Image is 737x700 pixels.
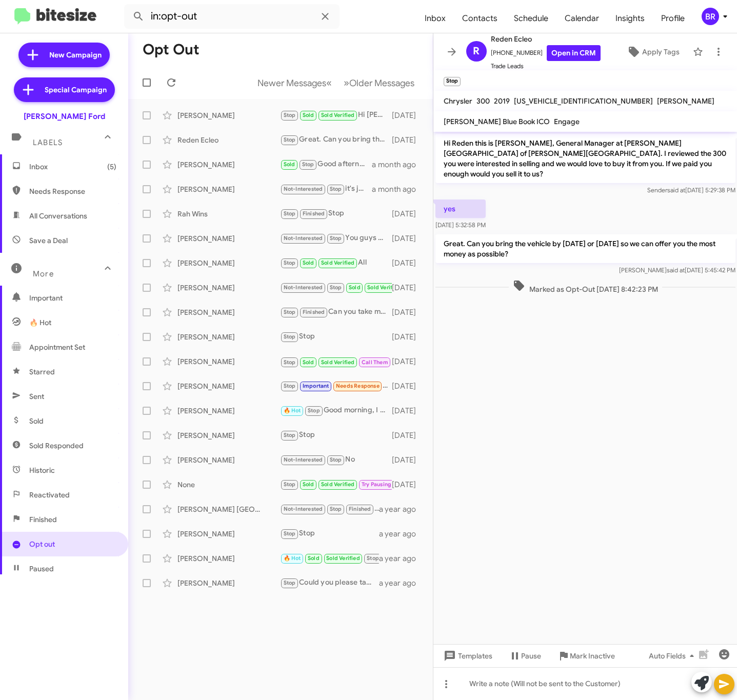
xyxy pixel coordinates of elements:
[124,4,340,29] input: Search
[280,528,379,539] div: Stop
[284,284,323,291] span: Not-Interested
[556,4,607,33] span: Calendar
[177,479,280,490] div: None
[321,112,355,118] span: Sold Verified
[29,490,70,500] span: Reactivated
[321,359,355,366] span: Sold Verified
[321,481,355,488] span: Sold Verified
[554,117,580,126] span: Engage
[508,279,662,294] span: Marked as Opt-Out [DATE] 8:42:23 PM
[29,465,55,475] span: Historic
[177,283,280,293] div: [PERSON_NAME]
[177,529,280,539] div: [PERSON_NAME]
[308,407,320,414] span: Stop
[280,478,392,490] div: Please stop texting. We are going to purchase a van for my school, but I'm not the person who is ...
[284,186,323,192] span: Not-Interested
[280,183,372,195] div: it's just been a busy couple weeks and I've not been able to check it out
[549,647,623,665] button: Mark Inactive
[284,235,323,242] span: Not-Interested
[435,221,486,229] span: [DATE] 5:32:58 PM
[349,284,361,291] span: Sold
[349,77,414,89] span: Older Messages
[303,259,314,266] span: Sold
[392,283,425,293] div: [DATE]
[367,555,379,562] span: Stop
[379,578,425,588] div: a year ago
[392,406,425,416] div: [DATE]
[177,307,280,317] div: [PERSON_NAME]
[177,553,280,564] div: [PERSON_NAME]
[177,430,280,441] div: [PERSON_NAME]
[392,258,425,268] div: [DATE]
[303,481,314,488] span: Sold
[29,539,55,549] span: Opt out
[177,135,280,145] div: Reden Ecleo
[284,136,296,143] span: Stop
[303,112,314,118] span: Sold
[607,4,653,33] a: Insights
[29,317,51,328] span: 🔥 Hot
[392,110,425,121] div: [DATE]
[177,504,280,514] div: [PERSON_NAME] [GEOGRAPHIC_DATA]
[303,210,325,217] span: Finished
[284,530,296,537] span: Stop
[252,72,421,93] nav: Page navigation example
[330,456,342,463] span: Stop
[647,186,735,194] span: Sender [DATE] 5:29:38 PM
[302,161,314,168] span: Stop
[349,506,371,512] span: Finished
[372,184,424,194] div: a month ago
[379,553,425,564] div: a year ago
[649,647,698,665] span: Auto Fields
[29,162,116,172] span: Inbox
[257,77,326,89] span: Newer Messages
[618,43,688,61] button: Apply Tags
[29,211,87,221] span: All Conversations
[284,333,296,340] span: Stop
[491,61,601,71] span: Trade Leads
[177,159,280,170] div: [PERSON_NAME]
[29,235,68,246] span: Save a Deal
[444,96,472,106] span: Chrysler
[177,233,280,244] div: [PERSON_NAME]
[143,42,200,58] h1: Opt Out
[666,266,684,274] span: said at
[326,76,332,89] span: «
[653,4,693,33] a: Profile
[177,381,280,391] div: [PERSON_NAME]
[284,359,296,366] span: Stop
[29,564,54,574] span: Paused
[284,481,296,488] span: Stop
[251,72,338,93] button: Previous
[416,4,454,33] a: Inbox
[330,186,342,192] span: Stop
[433,647,501,665] button: Templates
[284,112,296,118] span: Stop
[107,162,116,172] span: (5)
[392,135,425,145] div: [DATE]
[284,579,296,586] span: Stop
[491,33,601,45] span: Reden Ecleo
[280,577,379,589] div: Could you please take me off the contact list. I will reach back out when I'm ready. Respectfully.
[392,356,425,367] div: [DATE]
[454,4,506,33] a: Contacts
[177,110,280,121] div: [PERSON_NAME]
[547,45,601,61] a: Open in CRM
[435,234,735,263] p: Great. Can you bring the vehicle by [DATE] or [DATE] so we can offer you the most money as possible?
[326,555,360,562] span: Sold Verified
[392,233,425,244] div: [DATE]
[367,284,401,291] span: Sold Verified
[280,232,392,244] div: You guys had me hook, line, and sinker, then come up with saying I need at least 4k addtl to the ...
[330,235,342,242] span: Stop
[392,479,425,490] div: [DATE]
[49,50,102,60] span: New Campaign
[284,161,295,168] span: Sold
[444,117,550,126] span: [PERSON_NAME] Blue Book ICO
[280,257,392,269] div: All
[435,199,486,218] p: yes
[280,208,392,219] div: Stop
[392,209,425,219] div: [DATE]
